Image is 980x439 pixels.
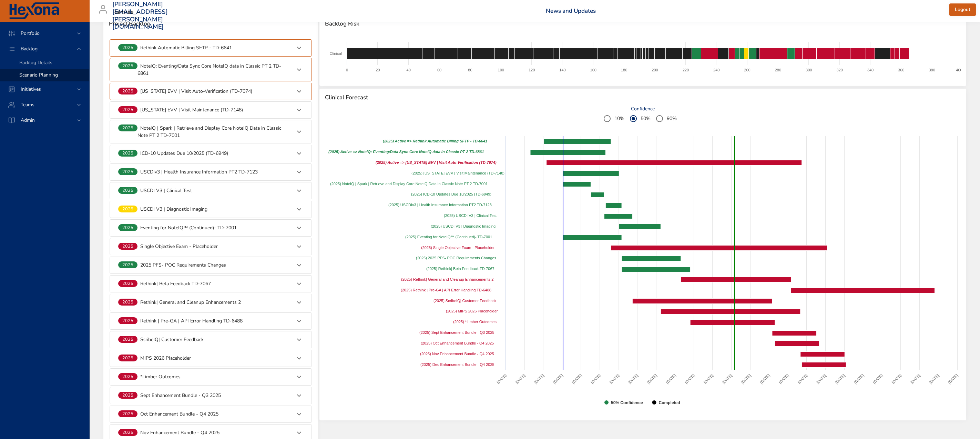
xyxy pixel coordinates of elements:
div: 2025 Eventing for NoteIQ™ (Continued)- TD-7001 [110,220,312,236]
text: 220 [683,68,689,72]
span: Project Backlog [109,20,313,27]
span: (2025) *Limber Outcomes [453,320,497,324]
div: 2025 ICD-10 Updates Due 10/2025 (TD-6949) [110,145,312,162]
div: 2025 [US_STATE] EVV | Visit Auto-Verification (TD-7074) [110,83,312,100]
text: 0 [346,68,348,72]
span: Backlog [15,46,43,52]
span: Backlog Details [19,59,52,66]
span: (2025) USCDIv3 | Health Insurance Information PT2 TD-7123 [388,203,492,207]
span: (2025) Dec Enhancement Bundle - Q4 2025 [420,362,494,367]
span: 2025 [118,355,137,361]
span: (2025) [US_STATE] EVV | Visit Maintenance (TD-7148) [411,171,504,175]
div: 2025 *Limber Outcomes [110,368,312,386]
div: 2025 Oct Enhancement Bundle - Q4 2025 [110,406,312,422]
span: Logout [955,6,970,14]
span: 10% [614,115,624,122]
div: 2025 Sept Enhancement Bundle - Q3 2025 [110,387,312,404]
p: MIPS 2026 Placeholder [137,355,191,362]
a: News and Updates [546,7,596,15]
div: 2025 USCDI V3 | Clinical Test [110,182,312,199]
span: 2025 [118,299,137,305]
span: 2025 [118,373,137,380]
text: 120 [529,68,535,72]
div: 2025 Eventing for NoteIQ™ (Continued)- TD-7001 [110,219,312,237]
text: 100 [498,68,504,72]
text: [DATE] [533,373,545,385]
text: [DATE] [665,373,676,385]
div: 2025 Oct Enhancement Bundle - Q4 2025 [110,406,312,423]
span: 2025 [118,318,137,324]
div: 2025 Rethink Automatic Billing SFTP - TD-6641 [110,39,312,57]
text: 60 [437,68,441,72]
p: Oct Enhancement Bundle - Q4 2025 [137,410,218,418]
text: [DATE] [646,373,658,385]
div: 2025 NoteIQ: Eventing/Data Sync Core NoteIQ data in Classic PT 2 TD-6861 [110,58,312,81]
p: Eventing for NoteIQ™ (Continued)- TD-7001 [137,224,237,231]
span: (2025) NoteIQ | Spark | Retrieve and Display Core NoteIQ Data in Classic Note PT 2 TD-7001 [330,182,488,186]
span: (2025) USCDI V3 | Diagnostic Imaging [431,224,496,228]
p: Nov Enhancement Bundle - Q4 2025 [137,429,220,436]
text: [DATE] [741,373,752,385]
text: Completed [659,400,680,405]
text: [DATE] [928,373,940,385]
div: 2025 NoteIQ: Eventing/Data Sync Core NoteIQ data in Classic PT 2 TD-6861 [110,58,312,81]
div: 2025 2025 PFS- POC Requirements Changes [110,257,312,274]
div: 2025 Rethink| Beta Feedback TD-7067 [110,275,312,292]
text: 380 [929,68,935,72]
span: 2025 [118,150,137,156]
button: Logout [949,3,976,16]
div: 2025 Single Objective Exam - Placeholder [110,238,312,255]
p: Rethink| Beta Feedback TD-7067 [137,280,211,287]
text: [DATE] [797,373,808,385]
span: (2025) Eventing for NoteIQ™ (Continued)- TD-7001 [405,235,492,239]
span: (2025) Single Objective Exam - Placeholder [421,246,494,250]
text: 300 [806,68,812,72]
text: 20 [376,68,380,72]
div: 2025 USCDI V3 | Diagnostic Imaging [110,201,312,218]
div: 2025 MIPS 2026 Placeholder [110,350,312,367]
text: [DATE] [496,373,507,385]
p: Sept Enhancement Bundle - Q3 2025 [137,392,221,399]
p: *Limber Outcomes [137,373,181,380]
label: Confidence [604,107,682,111]
text: 80 [468,68,472,72]
div: 2025 Sept Enhancement Bundle - Q3 2025 [110,387,312,404]
span: 2025 [118,206,137,212]
p: [US_STATE] EVV | Visit Auto-Verification (TD-7074) [137,88,252,95]
text: [DATE] [891,373,902,385]
div: 2025 ScribeIQ| Customer Feedback [110,331,312,348]
text: 360 [898,68,904,72]
text: [DATE] [552,373,564,385]
text: [DATE] [627,373,639,385]
span: 2025 [118,187,137,193]
span: 2025 [118,336,137,342]
span: 2025 [118,63,137,69]
text: [DATE] [910,373,921,385]
div: 2025 2025 PFS- POC Requirements Changes [110,257,312,273]
text: 240 [713,68,719,72]
text: 180 [621,68,627,72]
text: [DATE] [515,373,526,385]
span: (2025) USCDI V3 | Clinical Test [444,213,497,218]
div: 2025 Rethink | Pre-GA | API Error Handling TD-6488 [110,312,312,330]
p: NoteIQ: Eventing/Data Sync Core NoteIQ data in Classic PT 2 TD-6861 [137,62,291,77]
p: Rethink| General and Cleanup Enhancements 2 [137,299,241,306]
text: [DATE] [722,373,733,385]
span: Teams [15,101,40,108]
span: Scenario Planning [19,72,58,78]
div: 2025 ScribeIQ| Customer Feedback [110,331,312,348]
p: 2025 PFS- POC Requirements Changes [137,261,226,269]
span: Initiatives [15,86,47,92]
span: Backlog Risk [325,20,961,27]
p: [US_STATE] EVV | Visit Maintenance (TD-7148) [137,106,243,113]
p: Rethink Automatic Billing SFTP - TD-6641 [137,44,232,51]
h3: [PERSON_NAME][EMAIL_ADDRESS][PERSON_NAME][DOMAIN_NAME] [112,1,168,30]
span: 2025 [118,280,137,287]
text: [DATE] [872,373,884,385]
text: [DATE] [853,373,865,385]
span: 2025 [118,225,137,231]
i: (2025) Active => [US_STATE] EVV | Visit Auto-Verification (TD-7074) [376,160,497,164]
span: 2025 [118,107,137,113]
div: 2025 USCDI V3 | Diagnostic Imaging [110,201,312,218]
i: (2025) Active => Rethink Automatic Billing SFTP - TD-6641 [383,139,487,143]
